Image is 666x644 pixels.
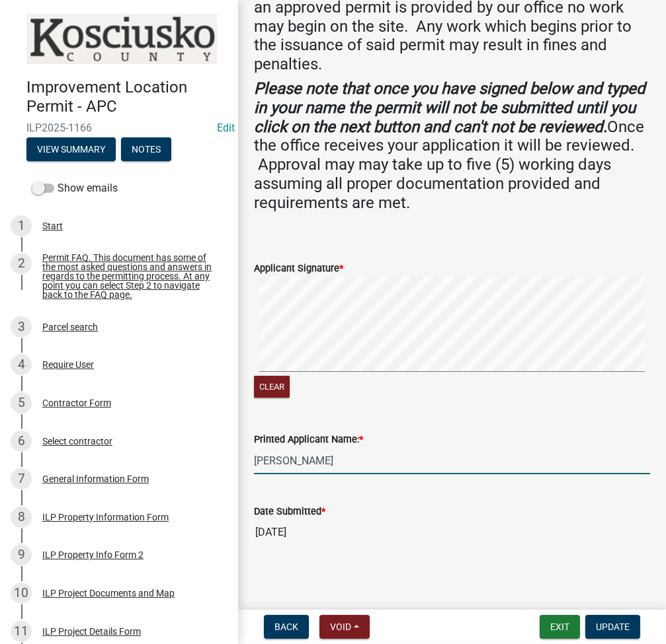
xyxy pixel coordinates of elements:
[26,145,116,155] wm-modal-confirm: Summary
[585,615,640,639] button: Update
[254,79,650,213] h4: Once the office receives your application it will be reviewed. Approval may may take up to five (...
[11,544,32,565] div: 9
[330,622,351,632] span: Void
[11,468,32,489] div: 7
[11,392,32,413] div: 5
[11,316,32,338] div: 3
[42,322,98,332] div: Parcel search
[42,589,175,598] div: ILP Project Documents and Map
[42,550,144,559] div: ILP Property Info Form 2
[26,137,116,161] button: View Summary
[42,474,149,483] div: General Information Form
[42,360,94,369] div: Require User
[274,622,298,632] span: Back
[319,615,370,639] button: Void
[121,137,171,161] button: Notes
[11,621,32,642] div: 11
[254,264,343,273] label: Applicant Signature
[42,253,217,299] div: Permit FAQ. This document has some of the most asked questions and answers in regards to the perm...
[217,122,235,134] a: Edit
[121,145,171,155] wm-modal-confirm: Notes
[254,507,325,517] label: Date Submitted
[11,507,32,528] div: 8
[26,78,228,116] h4: Improvement Location Permit - APC
[26,122,212,134] span: ILP2025-1166
[42,398,111,408] div: Contractor Form
[540,615,580,639] button: Exit
[254,376,290,398] button: Clear
[11,253,32,274] div: 2
[11,354,32,375] div: 4
[42,221,63,231] div: Start
[11,431,32,452] div: 6
[254,435,363,445] label: Printed Applicant Name:
[217,122,235,134] wm-modal-confirm: Edit Application Number
[42,513,169,522] div: ILP Property Information Form
[11,215,32,236] div: 1
[42,627,141,636] div: ILP Project Details Form
[596,622,630,632] span: Update
[32,180,118,196] label: Show emails
[264,615,309,639] button: Back
[254,79,645,136] strong: Please note that once you have signed below and typed in your name the permit will not be submitt...
[42,437,112,446] div: Select contractor
[26,14,217,64] img: Kosciusko County, Indiana
[11,583,32,604] div: 10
